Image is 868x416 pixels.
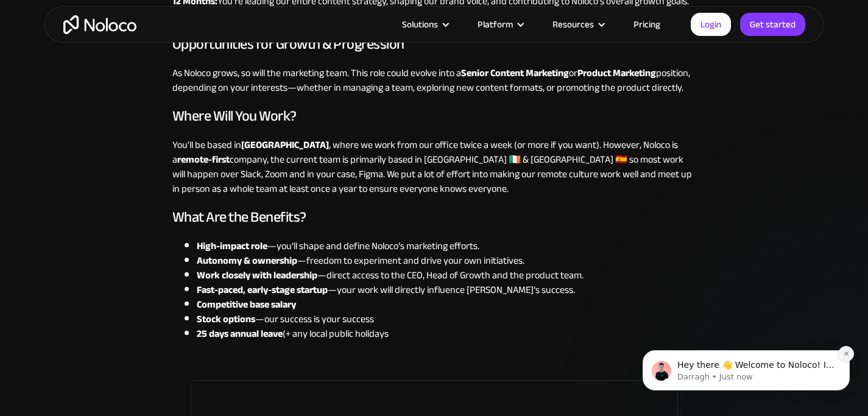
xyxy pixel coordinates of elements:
li: —your work will directly influence [PERSON_NAME]’s success. [197,283,696,297]
a: home [63,15,136,34]
a: Get started [740,13,805,36]
div: message notification from Darragh, Just now. Hey there 👋 Welcome to Noloco! If you have any quest... [18,77,225,117]
div: Resources [537,16,618,32]
a: Login [691,13,731,36]
li: —you’ll shape and define Noloco’s marketing efforts. [197,239,696,253]
a: Pricing [618,16,676,32]
strong: [GEOGRAPHIC_DATA] [241,136,329,154]
strong: Fast-paced, early-stage startup [197,281,328,299]
span: Hey there 👋 Welcome to Noloco! If you have any questions, just reply to this message. [GEOGRAPHIC... [53,86,210,133]
img: Profile image for Darragh [27,88,47,107]
li: —freedom to experiment and drive your own initiatives. [197,253,696,268]
strong: remote-first [177,150,230,169]
li: (+ any local public holidays [197,326,696,341]
li: —direct access to the CEO, Head of Growth and the product team. [197,268,696,283]
strong: 25 days annual leave [197,325,283,343]
iframe: Intercom notifications message [624,273,868,410]
div: Solutions [387,16,462,32]
div: Solutions [402,16,438,32]
li: —our success is your success [197,312,696,326]
strong: High-impact role [197,237,267,255]
h3: Opportunities for Growth & Progression [172,35,696,54]
p: Message from Darragh, sent Just now [53,98,210,109]
strong: Product Marketing [577,64,656,82]
h3: Where Will You Work? [172,107,696,125]
strong: Stock options [197,310,255,328]
strong: Work closely with leadership [197,266,317,284]
div: Resources [552,16,594,32]
strong: Competitive base salary [197,295,296,314]
p: ‍ [172,353,696,368]
p: You'll be based in , where we work from our office twice a week (or more if you want). However, N... [172,138,696,196]
strong: Autonomy & ownership [197,252,297,270]
div: Platform [478,16,513,32]
p: As Noloco grows, so will the marketing team. This role could evolve into a or position, depending... [172,66,696,95]
strong: Senior Content Marketing [461,64,569,82]
div: Platform [462,16,537,32]
button: Dismiss notification [214,72,230,88]
h3: What Are the Benefits? [172,208,696,227]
